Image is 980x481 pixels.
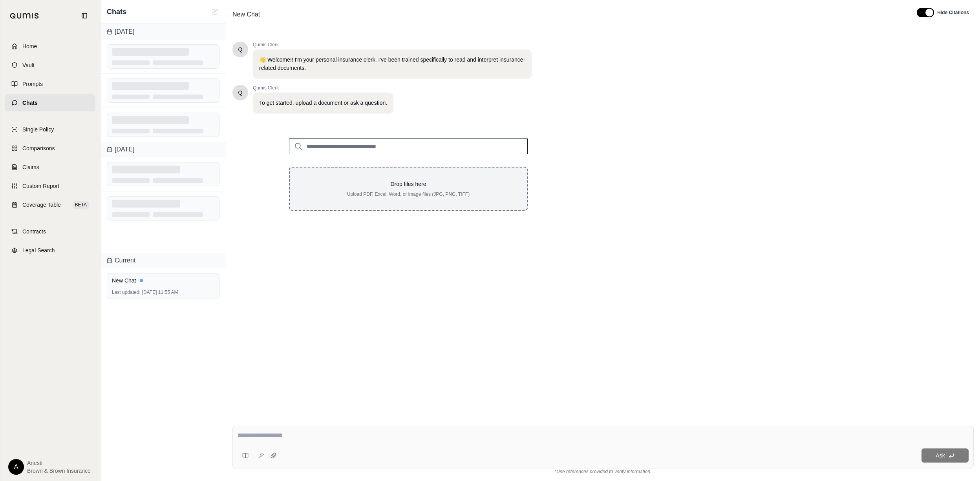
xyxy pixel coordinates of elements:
a: Legal Search [5,242,95,259]
span: Custom Report [22,182,59,190]
p: Upload PDF, Excel, Word, or image files (JPG, PNG, TIFF) [302,191,514,197]
button: New Chat [210,7,219,16]
div: [DATE] [101,142,226,157]
a: Coverage TableBETA [5,196,95,213]
span: Coverage Table [22,201,61,209]
div: [DATE] [101,24,226,40]
span: Brown & Brown Insurance [27,467,91,475]
button: Collapse sidebar [78,9,91,22]
span: Hide Citations [937,9,969,16]
div: Current [101,253,226,268]
span: Chats [22,99,38,107]
span: Comparisons [22,144,55,152]
img: Qumis Logo [10,13,39,19]
span: Vault [22,61,35,69]
span: Single Policy [22,126,54,133]
button: Ask [921,448,969,463]
span: Contracts [22,228,46,235]
span: Qumis Clerk [253,85,393,91]
a: Claims [5,159,95,176]
span: Hello [238,89,243,97]
p: To get started, upload a document or ask a question. [259,99,387,107]
span: Anesti [27,459,91,467]
span: Qumis Clerk [253,42,532,48]
a: Home [5,38,95,55]
a: Comparisons [5,140,95,157]
div: [DATE] 11:55 AM [112,289,214,295]
a: Vault [5,56,95,74]
a: Custom Report [5,177,95,195]
span: Home [22,42,37,50]
span: Hello [238,46,243,53]
span: Prompts [22,80,43,88]
span: Last updated: [112,289,141,295]
span: Claims [22,163,39,171]
a: Single Policy [5,121,95,138]
div: *Use references provided to verify information. [232,468,974,475]
span: Chats [107,6,126,17]
span: Legal Search [22,246,55,254]
span: BETA [73,201,89,209]
div: New Chat [112,277,214,284]
p: Drop files here [302,180,514,188]
a: Prompts [5,75,95,93]
p: 👋 Welcome!! I'm your personal insurance clerk. I've been trained specifically to read and interpr... [259,56,525,72]
div: A [8,459,24,475]
span: New Chat [229,8,263,21]
a: Chats [5,94,95,111]
a: Contracts [5,223,95,240]
div: Edit Title [229,8,907,21]
span: Ask [936,452,945,459]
